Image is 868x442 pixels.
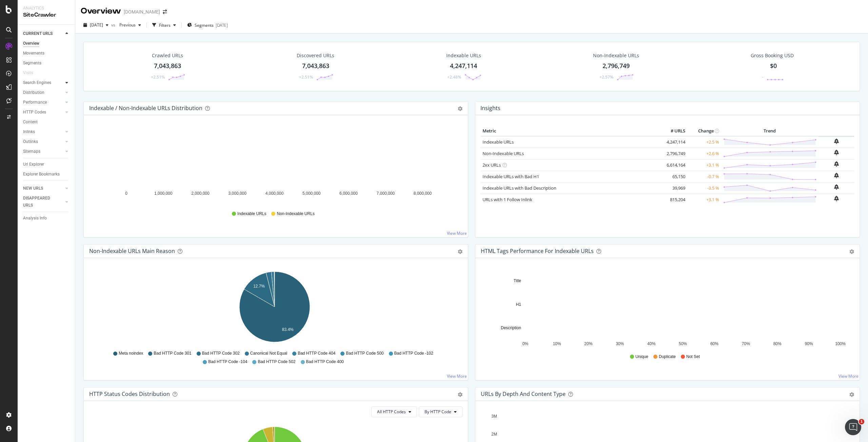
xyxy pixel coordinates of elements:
[446,52,481,59] div: Indexable URLs
[89,248,175,254] div: Non-Indexable URLs Main Reason
[721,126,818,136] th: Trend
[23,50,44,57] div: Movements
[616,341,624,346] text: 30%
[119,351,143,356] span: Meta noindex
[660,148,687,159] td: 2,796,749
[154,351,191,356] span: Bad HTTP Code 301
[117,22,136,28] span: Previous
[805,341,813,346] text: 90%
[152,52,183,59] div: Crawled URLs
[195,22,214,28] span: Segments
[23,128,35,135] div: Inlinks
[23,79,51,86] div: Search Engines
[202,351,240,356] span: Bad HTTP Code 302
[23,99,47,106] div: Performance
[514,278,521,283] text: Title
[482,162,501,168] a: 2xx URLs
[481,269,852,348] div: A chart.
[23,119,38,126] div: Content
[23,148,40,155] div: Sitemaps
[447,74,461,80] div: +2.48%
[298,351,335,356] span: Bad HTTP Code 404
[687,171,721,182] td: -0.7 %
[89,126,460,205] svg: A chart.
[23,79,63,86] a: Search Engines
[151,74,165,80] div: +2.51%
[23,195,57,209] div: DISAPPEARED URLS
[584,341,592,346] text: 20%
[762,74,763,80] div: -
[253,284,265,289] text: 12.7%
[660,171,687,182] td: 65,150
[377,409,406,415] span: All HTTP Codes
[208,359,247,365] span: Bad HTTP Code -104
[23,109,46,116] div: HTTP Codes
[849,249,854,254] div: gear
[23,171,70,178] a: Explorer Bookmarks
[481,391,566,397] div: URLs by Depth and Content Type
[447,230,467,236] a: View More
[450,62,477,70] div: 4,247,114
[687,126,721,136] th: Change
[377,191,395,196] text: 7,000,000
[516,302,521,307] text: H1
[339,191,358,196] text: 6,000,000
[184,20,231,30] button: Segments[DATE]
[23,185,43,192] div: NEW URLS
[482,173,539,180] a: Indexable URLs with Bad H1
[154,62,181,70] div: 7,043,863
[522,341,529,346] text: 0%
[81,20,111,30] button: [DATE]
[751,52,794,59] span: Gross Booking USD
[425,409,451,415] span: By HTTP Code
[845,419,861,435] iframe: Intercom live chat
[660,126,687,136] th: # URLS
[23,148,63,155] a: Sitemaps
[593,52,639,59] div: Non-Indexable URLs
[89,391,170,397] div: HTTP Status Codes Distribution
[834,184,839,190] div: bell-plus
[710,341,718,346] text: 60%
[660,136,687,148] td: 4,247,114
[23,5,70,11] div: Analytics
[659,354,676,360] span: Duplicate
[302,191,321,196] text: 5,000,000
[491,414,497,419] text: 3M
[23,40,70,47] a: Overview
[23,138,63,145] a: Outlinks
[447,373,467,379] a: View More
[250,351,287,356] span: Canonical Not Equal
[297,52,334,59] div: Discovered URLs
[482,185,556,191] a: Indexable URLs with Bad Description
[481,248,594,254] div: HTML Tags Performance for Indexable URLs
[89,105,202,111] div: Indexable / Non-Indexable URLs Distribution
[23,128,63,135] a: Inlinks
[23,138,38,145] div: Outlinks
[89,269,460,348] svg: A chart.
[23,215,70,222] a: Analysis Info
[660,159,687,171] td: 6,614,164
[482,150,524,156] a: Non-Indexable URLs
[163,9,167,14] div: arrow-right-arrow-left
[491,432,497,437] text: 2M
[23,11,70,19] div: SiteCrawler
[23,40,39,47] div: Overview
[23,50,70,57] a: Movements
[229,191,247,196] text: 3,000,000
[90,22,103,28] span: 2025 Aug. 1st
[23,30,63,37] a: CURRENT URLS
[23,69,33,77] div: Visits
[111,22,117,28] span: vs
[282,327,294,332] text: 83.4%
[150,20,179,30] button: Filters
[23,60,70,67] a: Segments
[419,406,462,417] button: By HTTP Code
[553,341,561,346] text: 10%
[834,196,839,201] div: bell-plus
[687,136,721,148] td: +2.5 %
[265,191,284,196] text: 4,000,000
[458,106,462,111] div: gear
[23,60,41,67] div: Segments
[481,126,660,136] th: Metric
